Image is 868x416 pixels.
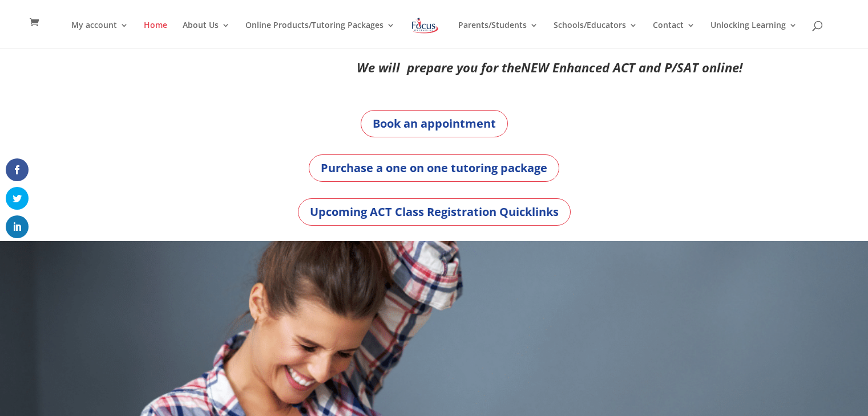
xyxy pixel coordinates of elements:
a: Book an appointment [361,110,508,137]
a: Purchase a one on one tutoring package [309,154,559,182]
em: NEW Enhanced ACT and P/SAT online! [521,59,742,76]
a: My account [71,21,128,48]
a: Online Products/Tutoring Packages [245,21,395,48]
a: Unlocking Learning [710,21,797,48]
a: Parents/Students [458,21,538,48]
a: About Us [183,21,230,48]
em: We will prepare you for the [357,59,521,76]
a: Upcoming ACT Class Registration Quicklinks [298,198,571,226]
a: Contact [653,21,695,48]
a: Schools/Educators [554,21,637,48]
a: Home [144,21,167,48]
img: Focus on Learning [410,15,440,36]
